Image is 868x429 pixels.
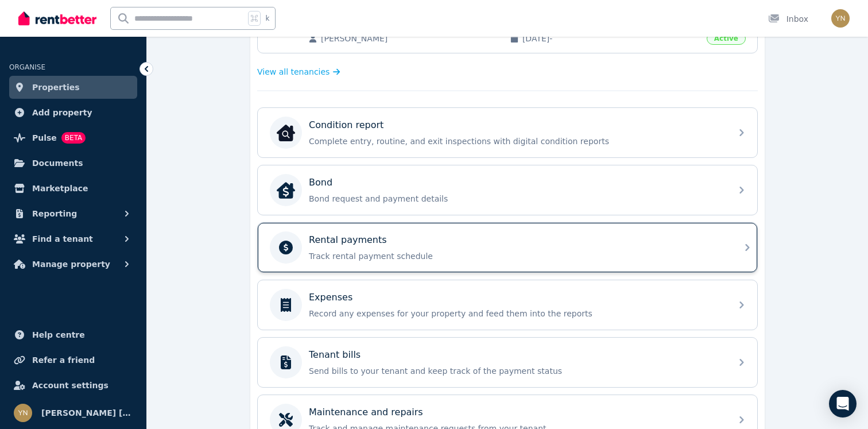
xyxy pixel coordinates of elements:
[309,176,332,190] p: Bond
[309,291,352,304] p: Expenses
[258,338,757,387] a: Tenant billsSend bills to your tenant and keep track of the payment status
[321,33,498,44] span: [PERSON_NAME]
[258,108,757,157] a: Condition reportCondition reportComplete entry, routine, and exit inspections with digital condit...
[707,32,746,45] span: Active
[258,165,757,215] a: BondBondBond request and payment details
[32,353,95,367] span: Refer a friend
[9,202,137,225] button: Reporting
[9,374,137,397] a: Account settings
[309,193,724,204] p: Bond request and payment details
[32,232,93,246] span: Find a tenant
[32,156,83,170] span: Documents
[32,328,85,342] span: Help centre
[309,136,724,147] p: Complete entry, routine, and exit inspections with digital condition reports
[9,253,137,276] button: Manage property
[829,390,857,418] div: Open Intercom Messenger
[9,227,137,250] button: Find a tenant
[32,257,110,271] span: Manage property
[309,365,724,377] p: Send bills to your tenant and keep track of the payment status
[9,126,137,149] a: PulseBETA
[32,106,92,119] span: Add property
[9,63,45,71] span: ORGANISE
[309,405,423,419] p: Maintenance and repairs
[309,348,361,362] p: Tenant bills
[32,378,108,392] span: Account settings
[32,131,57,145] span: Pulse
[41,406,133,420] span: [PERSON_NAME] [GEOGRAPHIC_DATA]
[265,14,269,23] span: k
[522,33,700,44] span: [DATE] -
[258,280,757,330] a: ExpensesRecord any expenses for your property and feed them into the reports
[309,118,383,132] p: Condition report
[14,404,32,422] img: Yadab Nepal
[18,10,96,27] img: RentBetter
[9,101,137,124] a: Add property
[277,181,295,199] img: Bond
[257,66,330,78] span: View all tenancies
[309,308,724,319] p: Record any expenses for your property and feed them into the reports
[768,13,808,25] div: Inbox
[309,233,387,247] p: Rental payments
[32,80,80,94] span: Properties
[9,177,137,200] a: Marketplace
[258,223,757,272] a: Rental paymentsTrack rental payment schedule
[9,152,137,175] a: Documents
[9,76,137,99] a: Properties
[9,349,137,372] a: Refer a friend
[831,9,850,28] img: Yadab Nepal
[277,123,295,142] img: Condition report
[32,181,88,195] span: Marketplace
[61,132,86,144] span: BETA
[309,250,724,262] p: Track rental payment schedule
[32,207,77,221] span: Reporting
[257,66,340,78] a: View all tenancies
[9,323,137,346] a: Help centre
